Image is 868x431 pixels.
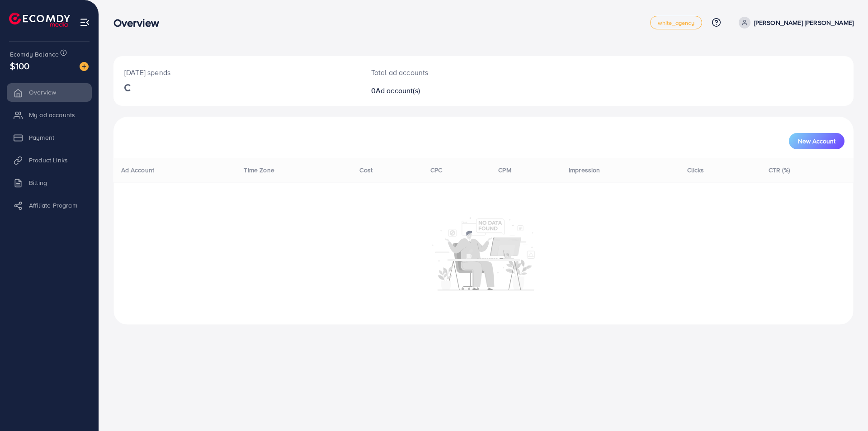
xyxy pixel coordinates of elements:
[371,86,534,95] h2: 0
[376,85,420,95] span: Ad account(s)
[10,50,59,59] span: Ecomdy Balance
[754,17,854,28] p: [PERSON_NAME] [PERSON_NAME]
[798,138,835,144] span: New Account
[113,16,166,29] h3: Overview
[371,67,534,78] p: Total ad accounts
[80,62,89,71] img: image
[80,17,90,28] img: menu
[10,59,30,72] span: $100
[124,67,349,78] p: [DATE] spends
[735,17,854,28] a: [PERSON_NAME] [PERSON_NAME]
[658,20,694,26] span: white_agency
[789,133,844,149] button: New Account
[650,16,702,29] a: white_agency
[9,13,70,27] img: logo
